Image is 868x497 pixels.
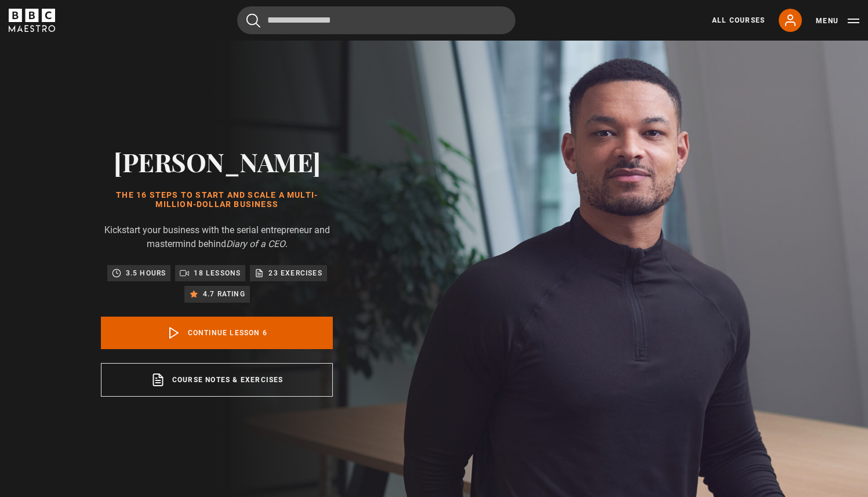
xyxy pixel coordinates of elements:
[9,9,55,32] svg: BBC Maestro
[712,15,765,26] a: All Courses
[101,147,333,176] h2: [PERSON_NAME]
[101,223,333,251] p: Kickstart your business with the serial entrepreneur and mastermind behind .
[126,267,166,279] p: 3.5 hours
[237,6,515,34] input: Search
[101,363,333,397] a: Course notes & exercises
[816,15,859,27] button: Toggle navigation
[246,13,260,28] button: Submit the search query
[101,317,333,349] a: Continue lesson 6
[101,191,333,209] h1: The 16 Steps to Start and Scale a Multi-Million-Dollar Business
[203,288,245,300] p: 4.7 rating
[226,238,285,249] i: Diary of a CEO
[268,267,322,279] p: 23 exercises
[194,267,241,279] p: 18 lessons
